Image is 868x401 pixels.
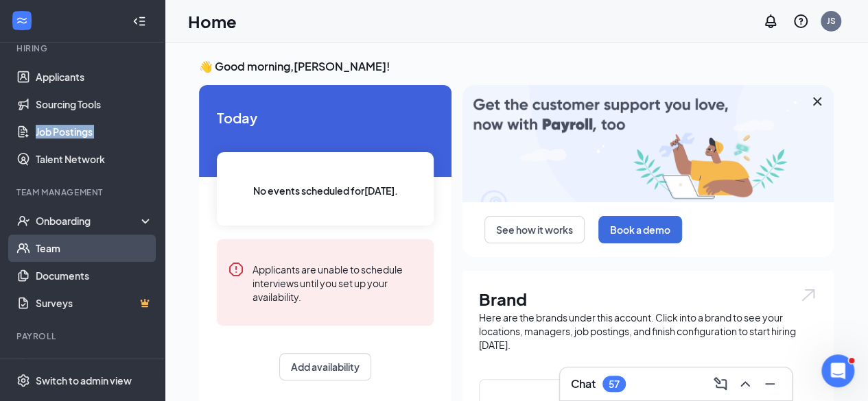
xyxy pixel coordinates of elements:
[253,261,423,304] div: Applicants are unable to schedule interviews until you set up your availability.
[759,373,781,395] button: Minimize
[217,107,434,128] span: Today
[571,376,596,391] h3: Chat
[16,186,150,198] div: Team Management
[16,330,150,342] div: Payroll
[16,214,30,228] svg: UserCheck
[228,261,244,278] svg: Error
[484,216,585,243] button: See how it works
[36,351,153,378] a: PayrollCrown
[762,13,779,29] svg: Notifications
[199,59,834,74] h3: 👋 Good morning, [PERSON_NAME] !
[479,311,817,352] div: Here are the brands under this account. Click into a brand to see your locations, managers, job p...
[793,13,809,29] svg: QuestionInfo
[737,376,753,392] svg: ChevronUp
[479,287,817,311] h1: Brand
[36,214,141,228] div: Onboarding
[598,216,682,243] button: Book a demo
[827,15,836,27] div: JS
[462,85,834,202] img: payroll-large.gif
[36,90,153,118] a: Sourcing Tools
[762,376,778,392] svg: Minimize
[36,262,153,289] a: Documents
[36,145,153,173] a: Talent Network
[809,93,825,110] svg: Cross
[609,378,620,390] div: 57
[16,374,30,387] svg: Settings
[734,373,756,395] button: ChevronUp
[36,374,132,387] div: Switch to admin view
[279,353,371,380] button: Add availability
[36,63,153,90] a: Applicants
[188,10,237,33] h1: Home
[16,42,150,54] div: Hiring
[253,183,398,198] span: No events scheduled for [DATE] .
[36,234,153,262] a: Team
[15,14,29,27] svg: WorkstreamLogo
[132,14,146,28] svg: Collapse
[709,373,731,395] button: ComposeMessage
[712,376,729,392] svg: ComposeMessage
[821,354,854,387] iframe: Intercom live chat
[36,118,153,145] a: Job Postings
[799,287,817,303] img: open.6027fd2a22e1237b5b06.svg
[36,289,153,317] a: SurveysCrown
